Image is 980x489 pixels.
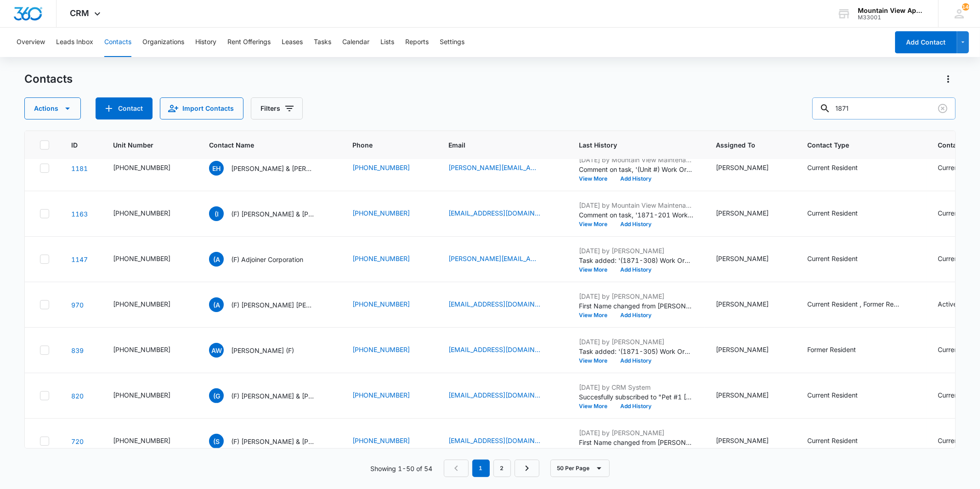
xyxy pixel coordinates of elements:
[807,254,874,265] div: Contact Type - Current Resident - Select to Edit Field
[142,28,184,57] button: Organizations
[448,299,540,309] a: [EMAIL_ADDRESS][DOMAIN_NAME]
[448,345,557,356] div: Email - williamsonashley102@gmail.com - Select to Edit Field
[231,300,314,310] p: (F) [PERSON_NAME] [PERSON_NAME]
[579,337,694,347] p: [DATE] by [PERSON_NAME]
[579,358,614,364] button: View More
[448,208,540,218] a: [EMAIL_ADDRESS][DOMAIN_NAME]
[448,163,540,172] a: [PERSON_NAME][EMAIL_ADDRESS][DOMAIN_NAME]
[440,28,465,57] button: Settings
[96,97,153,119] button: Add Contact
[807,436,858,445] div: Current Resident
[342,28,369,57] button: Calendar
[579,176,614,182] button: View More
[209,434,330,449] div: Contact Name - (F) Sylvia Barlow & Travis Normington-Mellin - Select to Edit Field
[209,388,224,403] span: (G
[209,343,311,358] div: Contact Name - Ashley Williamson (F) - Select to Edit Field
[209,252,224,267] span: (A
[807,163,858,172] div: Current Resident
[614,267,658,273] button: Add History
[716,208,769,218] div: [PERSON_NAME]
[71,165,88,172] a: Navigate to contact details page for Eduardo Hernandez Torres & Karla Lopez Quinones
[352,436,426,447] div: Phone - 970-294-5603 - Select to Edit Field
[807,345,856,354] div: Former Resident
[579,301,694,311] p: First Name changed from [PERSON_NAME] to (F) [PERSON_NAME].
[550,460,610,477] button: 50 Per Page
[614,176,658,182] button: Add History
[113,436,187,447] div: Unit Number - 545-1833-102 - Select to Edit Field
[209,161,330,176] div: Contact Name - Eduardo Hernandez Torres & Karla Lopez Quinones - Select to Edit Field
[231,437,314,446] p: (F) [PERSON_NAME] & [PERSON_NAME]
[113,208,170,218] div: [PHONE_NUMBER]
[962,3,969,11] div: notifications count
[716,163,785,174] div: Assigned To - Kaitlyn Mendoza - Select to Edit Field
[160,97,244,119] button: Import Contacts
[113,299,170,309] div: [PHONE_NUMBER]
[579,256,694,265] p: Task added: '(1871-308) Work Order '
[807,390,858,400] div: Current Resident
[113,163,170,172] div: [PHONE_NUMBER]
[807,299,899,309] div: Current Resident , Former Resident , Lead
[209,297,330,312] div: Contact Name - (F) Alexandria Trager Tyler Rice - Select to Edit Field
[858,14,925,21] div: account id
[352,254,426,265] div: Phone - 7199850501 - Select to Edit Field
[716,390,769,400] div: [PERSON_NAME]
[579,246,694,256] p: [DATE] by [PERSON_NAME]
[380,28,394,57] button: Lists
[113,140,187,150] span: Unit Number
[716,163,769,172] div: [PERSON_NAME]
[24,72,73,86] h1: Contacts
[493,460,511,477] a: Page 2
[113,254,187,265] div: Unit Number - 545-1871-308 - Select to Edit Field
[515,460,539,477] a: Next Page
[352,390,410,400] a: [PHONE_NUMBER]
[448,390,557,401] div: Email - gabriellaroxene@gmail.com - Select to Edit Field
[579,291,694,301] p: [DATE] by [PERSON_NAME]
[579,347,694,356] p: Task added: '(1871-305) Work Order-97910'
[352,345,426,356] div: Phone - 970-294-8396 - Select to Edit Field
[579,200,694,210] p: [DATE] by Mountain View Maintenance
[352,163,426,174] div: Phone - 7873403200 - Select to Edit Field
[209,140,317,150] span: Contact Name
[209,206,330,221] div: Contact Name - (F) Isaiah Rossman & Dusty Rodriguez - Select to Edit Field
[716,345,785,356] div: Assigned To - Kent Hiller - Select to Edit Field
[352,299,426,310] div: Phone - 9135488907 - Select to Edit Field
[579,428,694,438] p: [DATE] by [PERSON_NAME]
[352,163,410,172] a: [PHONE_NUMBER]
[56,28,93,57] button: Leads Inbox
[579,438,694,447] p: First Name changed from [PERSON_NAME] &amp; to (F) [PERSON_NAME] &amp;.
[282,28,303,57] button: Leases
[352,299,410,309] a: [PHONE_NUMBER]
[231,346,294,355] p: [PERSON_NAME] (F)
[962,3,969,11] span: 146
[209,252,320,267] div: Contact Name - (F) Adjoiner Corporation - Select to Edit Field
[614,404,658,409] button: Add History
[444,460,539,477] nav: Pagination
[448,345,540,354] a: [EMAIL_ADDRESS][DOMAIN_NAME]
[448,254,540,263] a: [PERSON_NAME][EMAIL_ADDRESS][DOMAIN_NAME]
[352,208,426,219] div: Phone - (720) 285-8712 - Select to Edit Field
[807,254,858,263] div: Current Resident
[807,390,874,401] div: Contact Type - Current Resident - Select to Edit Field
[448,390,540,400] a: [EMAIL_ADDRESS][DOMAIN_NAME]
[231,209,314,219] p: (F) [PERSON_NAME] & [PERSON_NAME]
[716,299,785,310] div: Assigned To - Makenna Berry - Select to Edit Field
[71,256,88,263] a: Navigate to contact details page for (F) Adjoiner Corporation
[71,301,84,309] a: Navigate to contact details page for (F) Alexandria Trager Tyler Rice
[941,72,956,86] button: Actions
[209,388,330,403] div: Contact Name - (F) Gabriella Gutierrez & Jonathon Quezada - Select to Edit Field
[371,464,433,473] p: Showing 1-50 of 54
[209,206,224,221] span: (I
[579,165,694,174] p: Comment on task, '(Unit #) Work Order ' "AC trap has been installed. No further action needed."
[113,208,187,219] div: Unit Number - 545-1871-201 - Select to Edit Field
[113,436,170,445] div: [PHONE_NUMBER]
[579,140,680,150] span: Last History
[579,155,694,165] p: [DATE] by Mountain View Maintenance
[895,31,957,53] button: Add Contact
[716,140,772,150] span: Assigned To
[71,438,84,445] a: Navigate to contact details page for (F) Sylvia Barlow & Travis Normington-Mellin
[405,28,429,57] button: Reports
[858,7,925,14] div: account name
[614,358,658,364] button: Add History
[209,297,224,312] span: (A
[17,28,45,57] button: Overview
